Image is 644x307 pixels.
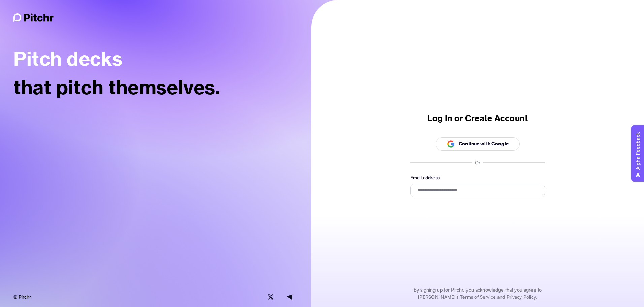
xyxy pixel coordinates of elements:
p: that pitch themselves. [13,77,292,98]
img: svg%3e [447,140,455,148]
img: Pitchr logo [13,13,54,22]
p: Or [475,159,480,166]
img: Twitter icon [268,294,273,300]
button: Continue with Google [436,137,520,151]
p: Continue with Google [459,140,509,147]
p: Log In or Create Account [427,113,528,124]
p: By signing up for Pitchr, you acknowledge that you agree to [PERSON_NAME]’s Terms of Service and ... [402,286,553,300]
p: © Pitchr [13,293,31,300]
p: Email address [410,174,545,181]
img: LinkedIn icon [287,294,292,300]
p: Pitch decks [13,48,292,69]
